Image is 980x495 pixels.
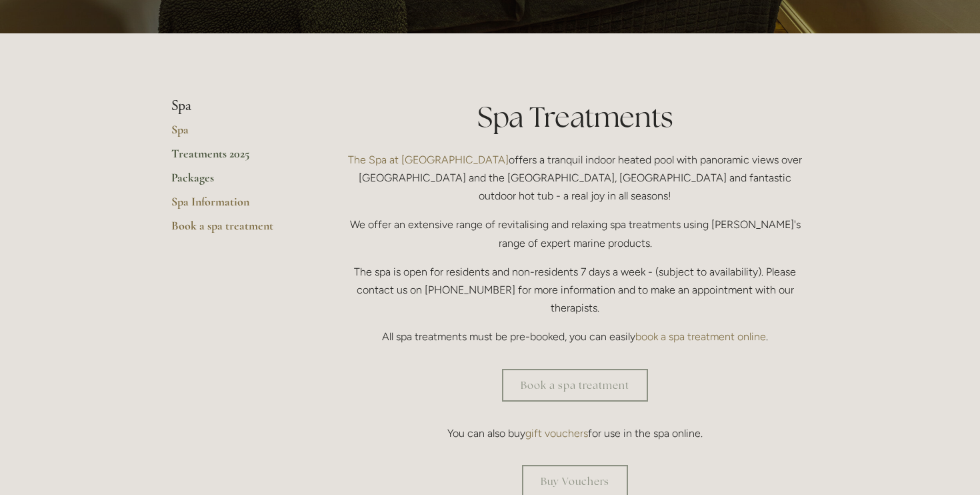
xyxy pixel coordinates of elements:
[171,218,299,242] a: Book a spa treatment
[171,122,299,146] a: Spa
[171,194,299,218] a: Spa Information
[171,170,299,194] a: Packages
[171,146,299,170] a: Treatments 2025
[171,97,299,115] li: Spa
[635,330,766,343] a: book a spa treatment online
[341,263,809,318] p: The spa is open for residents and non-residents 7 days a week - (subject to availability). Please...
[341,424,809,442] p: You can also buy for use in the spa online.
[502,369,648,402] a: Book a spa treatment
[525,427,588,440] a: gift vouchers
[341,328,809,346] p: All spa treatments must be pre-booked, you can easily .
[341,97,809,137] h1: Spa Treatments
[348,153,509,166] a: The Spa at [GEOGRAPHIC_DATA]
[341,215,809,252] p: We offer an extensive range of revitalising and relaxing spa treatments using [PERSON_NAME]'s ran...
[341,151,809,205] p: offers a tranquil indoor heated pool with panoramic views over [GEOGRAPHIC_DATA] and the [GEOGRAP...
